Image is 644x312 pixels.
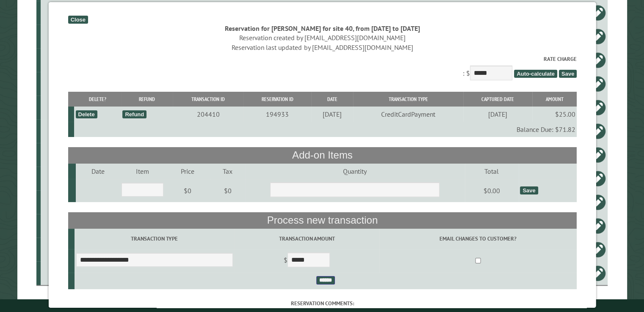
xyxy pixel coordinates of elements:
td: $25.00 [532,107,576,122]
div: 35 [44,198,127,206]
div: 36 [44,127,127,135]
th: Delete? [74,92,121,107]
td: 204410 [172,107,243,122]
td: Total [464,164,519,179]
div: 7 [44,79,127,88]
td: Date [75,164,120,179]
div: Reservation for [PERSON_NAME] for site 40, from [DATE] to [DATE] [68,24,577,33]
td: $0 [164,179,210,203]
td: Price [164,164,210,179]
th: Amount [532,92,576,107]
label: Transaction Type [76,235,233,243]
div: 62 [44,32,127,41]
div: Refund [122,110,146,118]
span: Auto-calculate [514,70,557,78]
div: 40 [44,245,127,254]
th: Process new transaction [68,212,577,228]
small: © Campground Commander LLC. All rights reserved. [274,303,370,308]
td: Quantity [245,164,464,179]
div: 65 [44,174,127,183]
td: $0.00 [521,1,571,25]
td: Tax [210,164,245,179]
th: Captured Date [463,92,532,107]
div: 8 [44,56,127,64]
td: [DATE] [463,107,532,122]
div: 68-[US_STATE] [44,151,127,159]
span: Save [558,70,576,78]
div: : $ [68,55,577,82]
div: 19 [44,8,127,17]
th: Add-on Items [68,147,577,163]
div: 43 [44,103,127,112]
div: Reservation last updated by [EMAIL_ADDRESS][DOMAIN_NAME] [68,43,577,52]
td: 194933 [243,107,311,122]
td: 28ft, 0 slides [214,1,288,25]
td: $120.51 [487,1,521,25]
th: Transaction ID [172,92,243,107]
div: 41 [44,222,127,230]
th: Transaction Type [353,92,462,107]
label: Reservation comments: [68,299,577,307]
td: $0.00 [464,179,519,203]
td: $ [234,249,379,273]
div: Reservation created by [EMAIL_ADDRESS][DOMAIN_NAME] [68,33,577,42]
td: [DATE] [311,107,353,122]
th: Refund [121,92,172,107]
div: Save [520,186,537,194]
th: Reservation ID [243,92,311,107]
div: Delete [75,110,97,118]
div: 11 [44,269,127,277]
td: CreditCardPayment [353,107,462,122]
th: Date [311,92,353,107]
td: Balance Due: $71.82 [74,122,576,137]
td: $0 [210,179,245,203]
label: Transaction Amount [235,235,378,243]
td: Item [120,164,164,179]
label: Rate Charge [68,55,577,63]
div: Close [68,16,88,24]
label: Email changes to customer? [380,235,575,243]
td: [PERSON_NAME] [288,1,487,25]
